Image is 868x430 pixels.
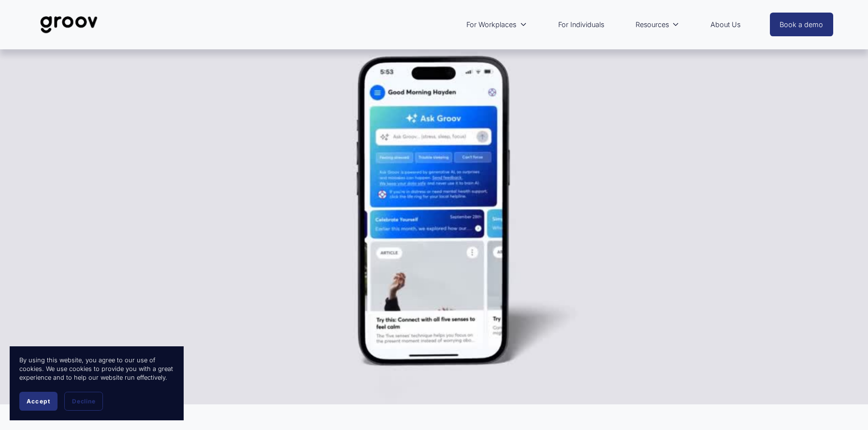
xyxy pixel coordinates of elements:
span: Resources [636,18,669,31]
section: Cookie banner [10,346,184,420]
a: folder dropdown [462,14,532,36]
a: For Individuals [553,14,609,36]
p: By using this website, you agree to our use of cookies. We use cookies to provide you with a grea... [19,356,174,382]
span: For Workplaces [466,18,516,31]
a: Book a demo [770,13,834,36]
span: Decline [72,398,95,405]
button: Decline [64,392,103,411]
a: folder dropdown [631,14,684,36]
span: Accept [27,398,50,405]
button: Accept [19,392,58,411]
a: About Us [706,14,745,36]
img: Groov | Unlock Human Potential at Work and in Life [35,9,103,41]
